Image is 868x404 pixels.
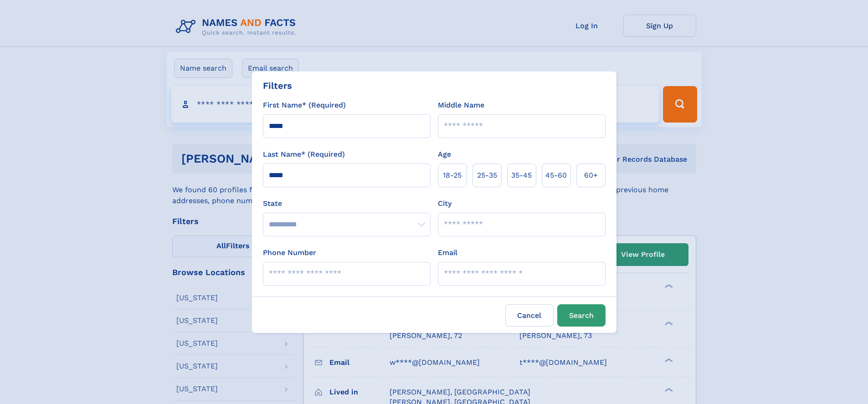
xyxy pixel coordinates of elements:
[545,170,567,181] span: 45‑60
[477,170,497,181] span: 25‑35
[438,149,451,160] label: Age
[511,170,532,181] span: 35‑45
[438,198,452,209] label: City
[263,247,316,258] label: Phone Number
[263,149,345,160] label: Last Name* (Required)
[438,100,484,111] label: Middle Name
[505,304,554,327] label: Cancel
[263,79,292,92] div: Filters
[443,170,462,181] span: 18‑25
[557,304,606,327] button: Search
[263,198,431,209] label: State
[263,100,346,111] label: First Name* (Required)
[438,247,457,258] label: Email
[584,170,598,181] span: 60+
